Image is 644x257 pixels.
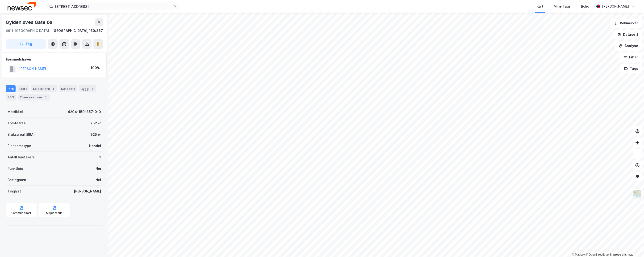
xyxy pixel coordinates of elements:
[6,85,16,92] div: Info
[581,4,589,9] div: Bolig
[74,188,101,194] div: [PERSON_NAME]
[6,28,49,34] div: 4611, [GEOGRAPHIC_DATA]
[8,143,31,149] div: Eiendomstype
[8,132,35,137] div: Bruksareal (BRA)
[52,28,103,34] div: [GEOGRAPHIC_DATA], 150/357
[68,109,101,115] div: 4204-150-357-0-0
[620,64,642,73] button: Tags
[59,85,77,92] div: Datasett
[43,95,48,100] div: 1
[6,57,103,62] div: Hjemmelshaver
[610,18,642,28] button: Bokmerker
[51,86,55,91] div: 1
[96,166,101,171] div: Nei
[90,120,101,126] div: 232 ㎡
[8,2,36,10] img: newsec-logo.f6e21ccffca1b3a03d2d.png
[8,109,23,115] div: Matrikkel
[620,234,644,257] div: Kontrollprogram for chat
[572,253,585,256] a: Mapbox
[18,94,50,100] div: Transaksjoner
[8,177,26,183] div: Festegrunn
[8,188,21,194] div: Tinglyst
[79,85,96,92] div: Bygg
[8,166,23,171] div: Punktleie
[8,154,35,160] div: Antall leietakere
[6,94,16,100] div: ESG
[11,211,31,215] div: Kommunekart
[46,211,63,215] div: Miljøstatus
[8,120,26,126] div: Tomteareal
[633,189,642,198] img: Z
[619,52,642,62] button: Filter
[91,65,100,71] div: 100%
[610,253,633,256] a: Improve this map
[615,41,642,51] button: Analyse
[99,154,101,160] div: 1
[620,234,644,257] iframe: Chat Widget
[6,39,46,49] button: Tag
[89,143,101,149] div: Handel
[53,3,173,10] input: Søk på adresse, matrikkel, gårdeiere, leietakere eller personer
[6,18,53,26] div: Gyldenløves Gate 6a
[90,132,101,137] div: 925 ㎡
[90,86,94,91] div: 1
[96,177,101,183] div: Nei
[586,253,609,256] a: OpenStreetMap
[31,85,57,92] div: Leietakere
[554,4,571,9] div: Mine Tags
[537,4,543,9] div: Kart
[602,4,629,9] div: [PERSON_NAME]
[17,85,29,92] div: Eiere
[613,30,642,39] button: Datasett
